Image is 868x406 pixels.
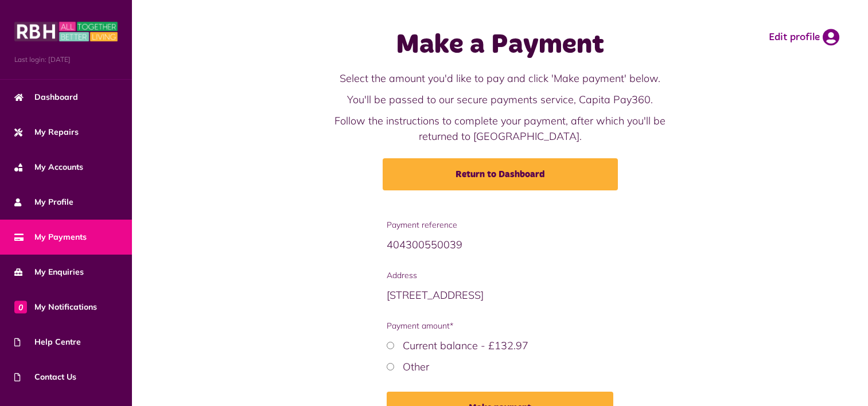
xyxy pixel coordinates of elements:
[14,161,83,173] span: My Accounts
[387,320,613,332] span: Payment amount*
[14,336,81,348] span: Help Centre
[14,20,118,43] img: MyRBH
[328,71,673,86] p: Select the amount you'd like to pay and click 'Make payment' below.
[328,92,673,107] p: You'll be passed to our secure payments service, Capita Pay360.
[328,29,673,62] h1: Make a Payment
[14,300,27,313] span: 0
[383,158,618,190] a: Return to Dashboard
[14,54,118,65] span: Last login: [DATE]
[14,126,79,138] span: My Repairs
[387,288,484,302] span: [STREET_ADDRESS]
[387,270,613,282] span: Address
[769,29,839,46] a: Edit profile
[14,266,84,278] span: My Enquiries
[387,219,613,231] span: Payment reference
[14,196,73,208] span: My Profile
[14,301,97,313] span: My Notifications
[14,91,78,103] span: Dashboard
[387,238,462,251] span: 404300550039
[328,113,673,144] p: Follow the instructions to complete your payment, after which you'll be returned to [GEOGRAPHIC_D...
[403,360,429,373] label: Other
[14,371,76,383] span: Contact Us
[14,231,87,243] span: My Payments
[403,339,528,352] label: Current balance - £132.97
